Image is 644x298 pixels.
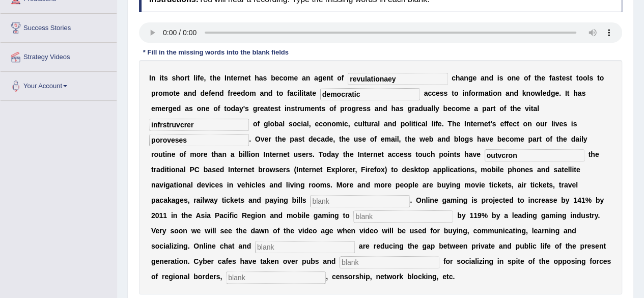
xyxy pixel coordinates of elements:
b: f [198,74,200,82]
b: t [493,104,495,113]
b: a [486,104,490,113]
b: l [426,120,428,128]
b: o [578,74,583,82]
b: g [253,104,258,113]
b: d [392,120,397,128]
b: o [599,74,604,82]
b: t [278,104,281,113]
b: h [391,104,396,113]
b: b [274,120,279,128]
b: s [566,74,570,82]
b: e [436,89,440,97]
div: * Fill in the missing words into the blank fields [139,48,293,58]
b: t [567,89,570,97]
b: o [158,89,163,97]
b: i [497,74,499,82]
b: l [431,104,433,113]
b: i [301,89,303,97]
b: a [185,104,189,113]
b: d [192,89,197,97]
b: h [513,104,517,113]
b: g [318,74,323,82]
b: n [526,89,530,97]
b: t [210,74,212,82]
b: d [268,89,273,97]
b: f [549,74,551,82]
b: o [493,89,497,97]
b: i [411,120,413,128]
a: Strategy Videos [1,43,117,68]
b: c [452,74,456,82]
b: s [555,74,559,82]
b: o [227,104,231,113]
b: f [333,104,336,113]
b: f [228,89,230,97]
b: e [260,104,264,113]
b: l [433,104,435,113]
b: o [197,104,201,113]
b: o [454,89,459,97]
b: r [356,104,358,113]
b: r [184,74,187,82]
b: c [452,104,456,113]
b: i [195,74,198,82]
b: o [507,74,512,82]
b: t [576,74,578,82]
b: s [321,104,325,113]
b: a [551,74,555,82]
b: o [337,74,342,82]
b: e [294,74,298,82]
b: t [303,89,306,97]
b: l [409,120,411,128]
b: k [522,89,526,97]
b: d [231,104,235,113]
input: blank [320,88,420,100]
b: w [535,89,540,97]
b: n [510,89,514,97]
b: a [422,120,426,128]
b: a [303,120,307,128]
b: g [407,104,412,113]
b: n [464,74,468,82]
b: e [447,104,452,113]
b: n [388,120,393,128]
b: f [218,104,220,113]
b: l [587,74,589,82]
a: Your Account [1,72,117,97]
b: t [224,104,227,113]
b: c [319,120,323,128]
b: b [443,104,447,113]
b: o [213,104,218,113]
b: n [485,74,489,82]
b: t [173,89,176,97]
b: s [367,104,371,113]
b: s [443,89,447,97]
b: t [310,89,312,97]
input: blank [348,73,447,85]
b: i [529,104,531,113]
b: c [432,89,436,97]
input: blank [353,210,453,223]
b: t [597,74,600,82]
b: c [417,120,422,128]
input: blank [149,119,249,131]
input: blank [149,134,249,146]
b: s [245,104,249,113]
b: n [497,89,502,97]
b: n [227,74,231,82]
b: f [468,89,471,97]
b: a [260,89,264,97]
b: r [475,89,478,97]
b: n [512,74,516,82]
b: t [231,74,233,82]
b: i [462,89,464,97]
b: o [499,104,504,113]
b: r [165,104,168,113]
b: e [206,104,210,113]
b: , [348,120,350,128]
b: y [239,104,243,113]
b: d [489,74,493,82]
b: t [331,74,333,82]
b: s [400,104,404,113]
input: blank [226,272,326,284]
